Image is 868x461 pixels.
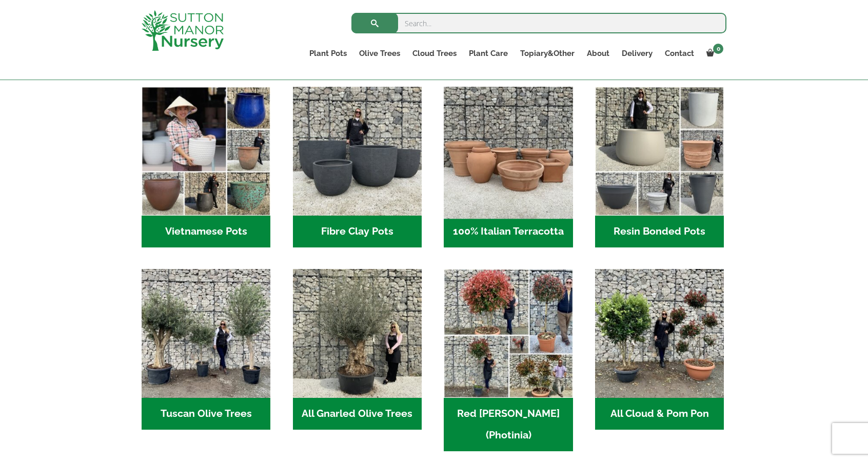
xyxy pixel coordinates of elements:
a: Olive Trees [353,46,406,61]
a: Contact [659,46,700,61]
img: Home - 5833C5B7 31D0 4C3A 8E42 DB494A1738DB [293,269,422,398]
a: Visit product category Vietnamese Pots [142,87,270,247]
a: Visit product category All Cloud & Pom Pon [595,269,724,430]
a: Visit product category 100% Italian Terracotta [444,87,573,247]
a: Visit product category All Gnarled Olive Trees [293,269,422,430]
h2: Vietnamese Pots [142,216,270,247]
a: Cloud Trees [406,46,463,61]
h2: All Cloud & Pom Pon [595,398,724,430]
h2: 100% Italian Terracotta [444,216,573,247]
a: Delivery [616,46,659,61]
img: logo [142,10,224,51]
a: Topiary&Other [514,46,581,61]
h2: All Gnarled Olive Trees [293,398,422,430]
img: Home - 6E921A5B 9E2F 4B13 AB99 4EF601C89C59 1 105 c [142,87,270,216]
a: Plant Pots [303,46,353,61]
a: Visit product category Resin Bonded Pots [595,87,724,247]
a: Visit product category Tuscan Olive Trees [142,269,270,430]
a: About [581,46,616,61]
img: Home - 1B137C32 8D99 4B1A AA2F 25D5E514E47D 1 105 c [441,84,576,219]
h2: Resin Bonded Pots [595,216,724,247]
img: Home - A124EB98 0980 45A7 B835 C04B779F7765 [595,269,724,398]
a: Visit product category Fibre Clay Pots [293,87,422,247]
a: Plant Care [463,46,514,61]
h2: Red [PERSON_NAME] (Photinia) [444,398,573,451]
input: Search... [351,13,726,33]
h2: Fibre Clay Pots [293,216,422,247]
span: 0 [713,44,723,54]
a: 0 [700,46,726,61]
img: Home - F5A23A45 75B5 4929 8FB2 454246946332 [444,269,573,398]
img: Home - 67232D1B A461 444F B0F6 BDEDC2C7E10B 1 105 c [595,87,724,216]
a: Visit product category Red Robin (Photinia) [444,269,573,451]
img: Home - 7716AD77 15EA 4607 B135 B37375859F10 [142,269,270,398]
img: Home - 8194B7A3 2818 4562 B9DD 4EBD5DC21C71 1 105 c 1 [293,87,422,216]
h2: Tuscan Olive Trees [142,398,270,430]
